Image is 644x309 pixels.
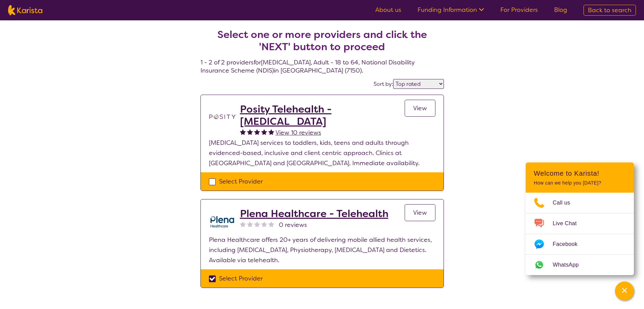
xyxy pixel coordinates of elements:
[240,208,388,220] a: Plena Healthcare - Telehealth
[534,169,626,177] h2: Welcome to Karista!
[553,260,587,270] span: WhatsApp
[374,80,393,88] label: Sort by:
[405,100,435,117] a: View
[8,5,42,15] img: Karista logo
[526,162,634,275] div: Channel Menu
[247,129,253,135] img: fullstar
[268,221,274,227] img: nonereviewstar
[254,221,260,227] img: nonereviewstar
[276,129,321,137] span: View 10 reviews
[375,6,401,14] a: About us
[200,12,444,75] h4: 1 - 2 of 2 providers for [MEDICAL_DATA] , Adult - 18 to 64 , National Disability Insurance Scheme...
[209,28,436,53] h2: Select one or more providers and click the 'NEXT' button to proceed
[240,129,246,135] img: fullstar
[553,239,586,249] span: Facebook
[553,198,578,208] span: Call us
[405,204,435,221] a: View
[209,103,236,130] img: t1bslo80pcylnzwjhndq.png
[554,6,567,14] a: Blog
[588,6,631,14] span: Back to search
[526,193,634,275] ul: Choose channel
[413,209,427,217] span: View
[209,235,435,265] p: Plena Healthcare offers 20+ years of delivering mobile allied health services, including [MEDICAL...
[209,138,435,168] p: [MEDICAL_DATA] services to toddlers, kids, teens and adults through evidenced-based, inclusive an...
[261,129,267,135] img: fullstar
[279,220,307,230] span: 0 reviews
[240,103,405,128] a: Posity Telehealth - [MEDICAL_DATA]
[240,221,246,227] img: nonereviewstar
[553,218,585,229] span: Live Chat
[247,221,253,227] img: nonereviewstar
[276,128,321,138] a: View 10 reviews
[254,129,260,135] img: fullstar
[615,282,634,301] button: Channel Menu
[209,208,236,235] img: qwv9egg5taowukv2xnze.png
[526,255,634,275] a: Web link opens in a new tab.
[500,6,538,14] a: For Providers
[261,221,267,227] img: nonereviewstar
[418,6,484,14] a: Funding Information
[268,129,274,135] img: fullstar
[534,180,626,186] p: How can we help you [DATE]?
[583,5,636,16] a: Back to search
[413,104,427,112] span: View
